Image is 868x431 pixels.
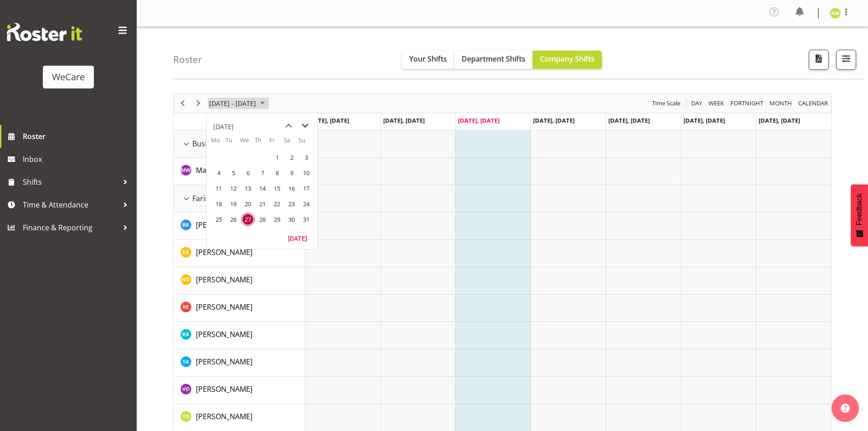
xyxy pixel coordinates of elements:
span: Department Shifts [462,54,525,64]
span: Monday, August 11, 2025 [212,182,226,195]
span: Company Shifts [540,54,595,64]
button: Month [797,98,830,109]
button: Today [282,232,313,244]
span: Time & Attendance [23,198,118,212]
button: Timeline Day [690,98,704,109]
th: Fr [269,136,284,150]
span: [PERSON_NAME] [196,384,252,394]
button: previous month [280,118,297,134]
span: [PERSON_NAME] [196,220,252,230]
span: Thursday, August 28, 2025 [256,213,269,226]
div: WeCare [52,70,85,84]
span: Sunday, August 31, 2025 [299,213,313,226]
span: Monday, August 4, 2025 [212,166,226,180]
span: Wednesday, August 13, 2025 [241,182,255,195]
span: [DATE], [DATE] [533,116,575,125]
span: [DATE], [DATE] [608,116,650,125]
button: Feedback - Show survey [851,184,868,246]
td: Rachna Anderson resource [174,322,305,349]
td: Sarah Abbott resource [174,349,305,377]
td: Brian Ko resource [174,213,305,240]
span: [PERSON_NAME] [196,411,252,421]
span: [DATE] - [DATE] [208,98,257,109]
button: August 25 - 31, 2025 [208,98,269,109]
span: Thursday, August 14, 2025 [256,182,269,195]
a: [PERSON_NAME] [196,384,252,395]
button: Timeline Week [707,98,726,109]
td: Natasha Ottley resource [174,267,305,295]
button: Department Shifts [454,51,533,69]
span: Sunday, August 10, 2025 [299,166,313,180]
span: Friday, August 15, 2025 [270,182,284,195]
span: Wednesday, August 20, 2025 [241,197,255,211]
span: Finance & Reporting [23,221,118,234]
span: [PERSON_NAME] [196,357,252,367]
a: [PERSON_NAME] [196,219,252,230]
span: Tuesday, August 19, 2025 [226,197,240,211]
span: Management We Care [196,165,272,175]
button: Timeline Month [768,98,794,109]
span: Feedback [855,193,863,225]
span: Fortnight [729,98,764,109]
span: Saturday, August 9, 2025 [285,166,298,180]
span: [PERSON_NAME] [196,329,252,339]
a: [PERSON_NAME] [196,329,252,340]
span: Time Scale [651,98,681,109]
span: calendar [797,98,829,109]
span: Friday, August 8, 2025 [270,166,284,180]
button: Next [192,98,205,109]
th: Th [255,136,269,150]
span: Day [690,98,703,109]
span: Sunday, August 17, 2025 [299,182,313,195]
td: Faringdon resource [174,185,305,213]
span: [PERSON_NAME] [196,275,252,285]
a: [PERSON_NAME] [196,274,252,285]
th: Su [298,136,313,150]
img: help-xxl-2.png [841,404,850,413]
span: Tuesday, August 5, 2025 [226,166,240,180]
span: Shifts [23,175,118,189]
span: Wednesday, August 6, 2025 [241,166,255,180]
span: Saturday, August 30, 2025 [285,213,298,226]
span: Saturday, August 16, 2025 [285,182,298,195]
span: Month [769,98,793,109]
th: Sa [284,136,298,150]
td: Victoria Oberzil resource [174,377,305,404]
td: Ena Advincula resource [174,240,305,267]
span: Your Shifts [409,54,447,64]
span: [PERSON_NAME] [196,247,252,257]
img: antonia-mao10998.jpg [830,8,841,19]
th: We [240,136,255,150]
span: Saturday, August 2, 2025 [285,151,298,164]
th: Mo [211,136,226,150]
span: Sunday, August 24, 2025 [299,197,313,211]
span: Monday, August 25, 2025 [212,213,226,226]
span: [DATE], [DATE] [383,116,425,125]
th: Tu [226,136,240,150]
span: Faringdon [192,193,227,204]
span: Wednesday, August 27, 2025 [241,213,255,226]
a: Management We Care [196,165,272,176]
span: [DATE], [DATE] [458,116,499,125]
button: next month [297,118,313,134]
button: Download a PDF of the roster according to the set date range. [809,50,829,70]
button: Filter Shifts [836,50,856,70]
span: [DATE], [DATE] [308,116,349,125]
span: Thursday, August 21, 2025 [256,197,269,211]
span: Tuesday, August 12, 2025 [226,182,240,195]
span: Tuesday, August 26, 2025 [226,213,240,226]
button: Your Shifts [402,51,454,69]
button: Previous [177,98,189,109]
td: Wednesday, August 27, 2025 [240,212,255,227]
span: Sunday, August 3, 2025 [299,151,313,164]
span: Inbox [23,152,132,166]
a: [PERSON_NAME] [196,301,252,312]
button: Fortnight [729,98,765,109]
a: [PERSON_NAME] [196,247,252,258]
span: Friday, August 22, 2025 [270,197,284,211]
span: Monday, August 18, 2025 [212,197,226,211]
div: Previous [175,93,190,113]
td: Rachel Els resource [174,295,305,322]
img: Rosterit website logo [7,23,82,41]
span: Roster [23,130,132,143]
